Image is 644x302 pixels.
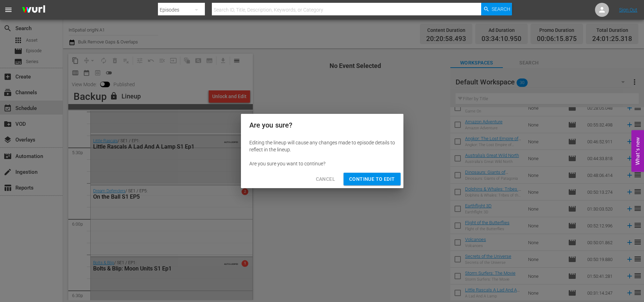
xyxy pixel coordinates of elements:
[349,175,395,184] span: Continue to Edit
[310,173,341,186] button: Cancel
[4,6,13,14] span: menu
[344,173,400,186] button: Continue to Edit
[249,160,395,167] div: Are you sure you want to continue?
[619,7,637,13] a: Sign Out
[492,3,510,15] span: Search
[249,139,395,153] div: Editing the lineup will cause any changes made to episode details to reflect in the lineup.
[316,175,335,184] span: Cancel
[249,119,395,131] h2: Are you sure?
[17,2,50,18] img: ans4CAIJ8jUAAAAAAAAAAAAAAAAAAAAAAAAgQb4GAAAAAAAAAAAAAAAAAAAAAAAAJMjXAAAAAAAAAAAAAAAAAAAAAAAAgAT5G...
[631,130,644,172] button: Open Feedback Widget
